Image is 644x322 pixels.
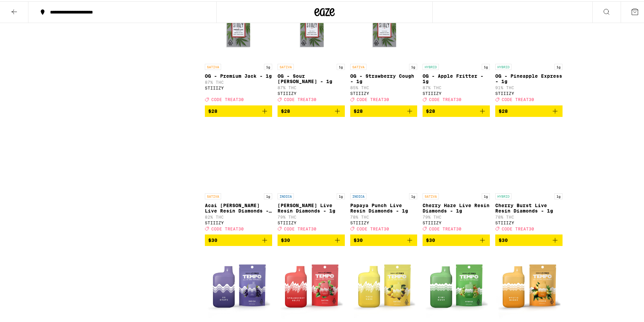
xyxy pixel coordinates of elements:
[495,84,563,89] p: 91% THC
[423,201,490,212] p: Cherry Haze Live Resin Diamonds - 1g
[423,214,490,218] p: 79% THC
[264,192,272,198] p: 1g
[499,107,508,113] span: $28
[15,5,29,11] span: Help
[350,63,366,69] p: SATIVA
[423,219,490,224] div: STIIIZY
[205,201,272,212] p: Acai [PERSON_NAME] Live Resin Diamonds - 1g
[205,214,272,218] p: 82% THC
[205,79,272,83] p: 87% THC
[205,233,272,245] button: Add to bag
[205,63,221,69] p: SATIVA
[284,96,316,101] span: CODE TREAT30
[350,72,418,83] p: OG - Strawberry Cough - 1g
[495,63,511,69] p: HYBRID
[350,121,418,189] img: STIIIZY - Papaya Punch Live Resin Diamonds - 1g
[354,107,363,113] span: $28
[337,192,345,198] p: 1g
[426,236,435,242] span: $30
[278,219,345,224] div: STIIIZY
[554,192,563,198] p: 1g
[495,72,563,83] p: OG - Pineapple Express - 1g
[409,192,417,198] p: 1g
[211,96,244,101] span: CODE TREAT30
[350,121,418,233] a: Open page for Papaya Punch Live Resin Diamonds - 1g from STIIIZY
[337,63,345,69] p: 1g
[278,192,294,198] p: INDICA
[429,225,461,230] span: CODE TREAT30
[208,107,217,113] span: $28
[409,63,417,69] p: 1g
[354,236,363,242] span: $30
[429,96,461,101] span: CODE TREAT30
[357,225,389,230] span: CODE TREAT30
[278,84,345,89] p: 87% THC
[278,90,345,94] div: STIIIZY
[423,192,439,198] p: SATIVA
[205,72,272,77] p: OG - Premium Jack - 1g
[350,84,418,89] p: 85% THC
[495,121,563,189] img: STIIIZY - Cherry Burst Live Resin Diamonds - 1g
[357,96,389,101] span: CODE TREAT30
[423,104,490,116] button: Add to bag
[426,107,435,113] span: $28
[350,219,418,224] div: STIIIZY
[495,192,511,198] p: HYBRID
[495,201,563,212] p: Cherry Burst Live Resin Diamonds - 1g
[278,121,345,233] a: Open page for Mochi Gelato Live Resin Diamonds - 1g from STIIIZY
[350,233,418,245] button: Add to bag
[205,121,272,189] img: STIIIZY - Acai Berry Live Resin Diamonds - 1g
[211,225,244,230] span: CODE TREAT30
[502,225,534,230] span: CODE TREAT30
[278,214,345,218] p: 79% THC
[284,225,316,230] span: CODE TREAT30
[205,104,272,116] button: Add to bag
[350,250,418,318] img: Tempo - Yuzu Haze AIO - 1g
[278,104,345,116] button: Add to bag
[423,63,439,69] p: HYBRID
[278,201,345,212] p: [PERSON_NAME] Live Resin Diamonds - 1g
[423,84,490,89] p: 87% THC
[205,84,272,89] div: STIIIZY
[208,236,217,242] span: $30
[350,104,418,116] button: Add to bag
[350,201,418,212] p: Papaya Punch Live Resin Diamonds - 1g
[423,233,490,245] button: Add to bag
[495,233,563,245] button: Add to bag
[482,192,490,198] p: 1g
[495,104,563,116] button: Add to bag
[281,236,290,242] span: $30
[205,250,272,318] img: Tempo - OG Grape AIO - 1g
[350,90,418,94] div: STIIIZY
[554,63,563,69] p: 1g
[278,72,345,83] p: OG - Sour [PERSON_NAME] - 1g
[495,219,563,224] div: STIIIZY
[278,233,345,245] button: Add to bag
[278,121,345,189] img: STIIIZY - Mochi Gelato Live Resin Diamonds - 1g
[278,63,294,69] p: SATIVA
[482,63,490,69] p: 1g
[350,214,418,218] p: 78% THC
[281,107,290,113] span: $28
[502,96,534,101] span: CODE TREAT30
[205,121,272,233] a: Open page for Acai Berry Live Resin Diamonds - 1g from STIIIZY
[495,121,563,233] a: Open page for Cherry Burst Live Resin Diamonds - 1g from STIIIZY
[495,250,563,318] img: Tempo - Mystic Mango AIO - 1g
[423,90,490,94] div: STIIIZY
[423,250,490,318] img: Tempo - Kiwi Kush AIO - 1g
[495,214,563,218] p: 78% THC
[499,236,508,242] span: $30
[423,72,490,83] p: OG - Apple Fritter - 1g
[495,90,563,94] div: STIIIZY
[350,192,366,198] p: INDICA
[205,219,272,224] div: STIIIZY
[205,192,221,198] p: SATIVA
[264,63,272,69] p: 1g
[423,121,490,189] img: STIIIZY - Cherry Haze Live Resin Diamonds - 1g
[423,121,490,233] a: Open page for Cherry Haze Live Resin Diamonds - 1g from STIIIZY
[278,250,345,318] img: Tempo - Strawberry Beltz AIO - 1g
